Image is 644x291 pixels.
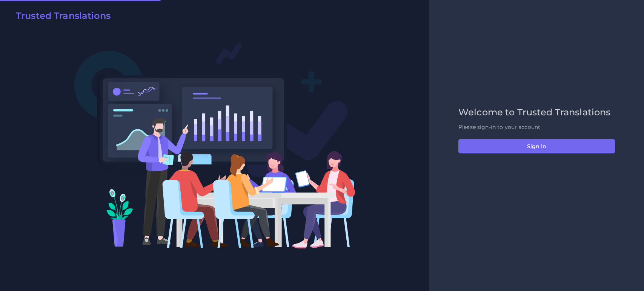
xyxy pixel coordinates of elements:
[458,123,615,131] p: Please sign-in to your account
[458,107,615,118] h2: Welcome to Trusted Translations
[458,139,615,153] button: Sign in
[11,11,111,24] a: Trusted Translations
[74,43,356,249] img: Login V2
[16,11,111,21] h2: Trusted Translations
